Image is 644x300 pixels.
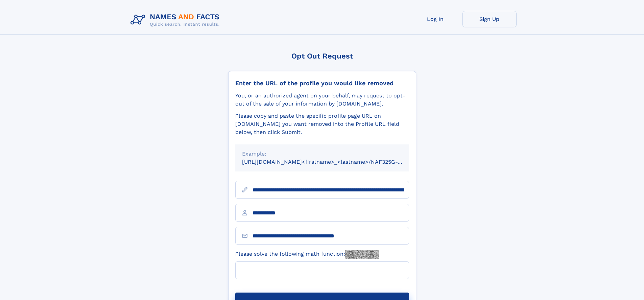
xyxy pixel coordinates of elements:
[242,159,422,165] small: [URL][DOMAIN_NAME]<firstname>_<lastname>/NAF325G-xxxxxxxx
[242,150,402,158] div: Example:
[462,11,517,27] a: Sign Up
[235,79,409,87] div: Enter the URL of the profile you would like removed
[228,52,416,60] div: Opt Out Request
[408,11,462,27] a: Log In
[128,11,225,29] img: Logo Names and Facts
[235,250,379,259] label: Please solve the following math function:
[235,112,409,136] div: Please copy and paste the specific profile page URL on [DOMAIN_NAME] you want removed into the Pr...
[235,92,409,108] div: You, or an authorized agent on your behalf, may request to opt-out of the sale of your informatio...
